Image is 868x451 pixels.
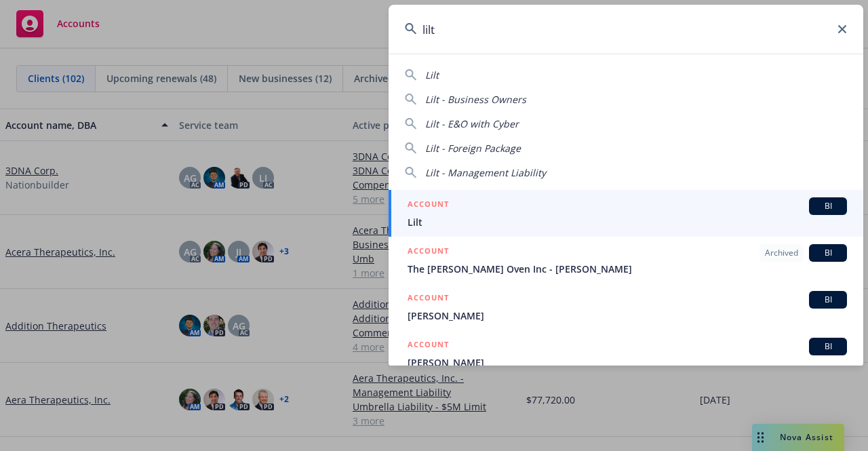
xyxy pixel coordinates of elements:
[389,283,863,330] a: ACCOUNTBI[PERSON_NAME]
[814,340,842,353] span: BI
[425,117,519,130] span: Lilt - E&O with Cyber
[389,5,863,54] input: Search...
[814,200,842,212] span: BI
[425,166,546,179] span: Lilt - Management Liability
[425,93,526,106] span: Lilt - Business Owners
[408,197,449,214] h5: ACCOUNT
[425,68,439,81] span: Lilt
[408,355,847,370] span: [PERSON_NAME]
[425,142,521,155] span: Lilt - Foreign Package
[408,244,449,260] h5: ACCOUNT
[389,190,863,237] a: ACCOUNTBILilt
[408,309,847,323] span: [PERSON_NAME]
[408,215,847,229] span: Lilt
[408,262,847,276] span: The [PERSON_NAME] Oven Inc - [PERSON_NAME]
[389,330,863,377] a: ACCOUNTBI[PERSON_NAME]
[408,338,449,354] h5: ACCOUNT
[814,294,842,306] span: BI
[765,247,798,259] span: Archived
[814,247,842,259] span: BI
[389,237,863,283] a: ACCOUNTArchivedBIThe [PERSON_NAME] Oven Inc - [PERSON_NAME]
[408,291,449,307] h5: ACCOUNT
